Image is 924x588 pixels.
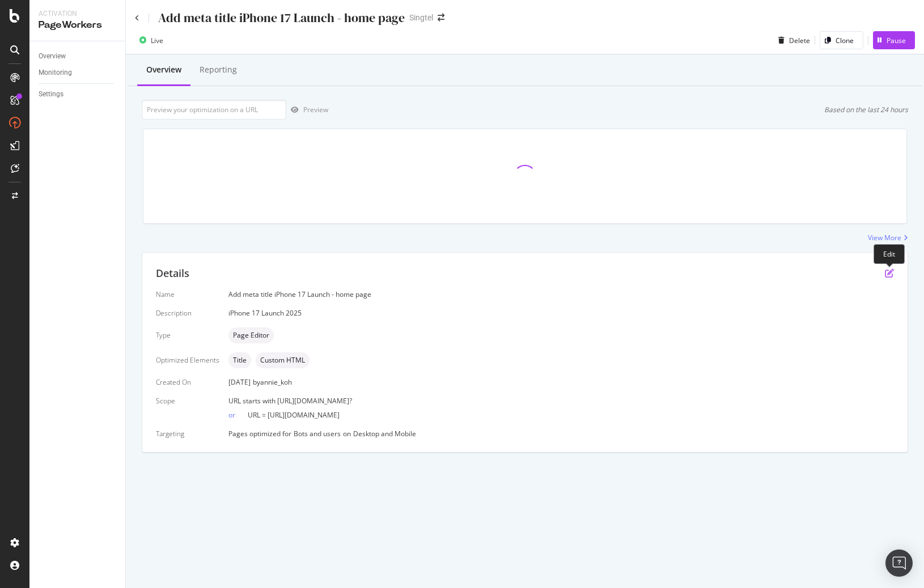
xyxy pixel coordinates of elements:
[789,36,810,45] div: Delete
[294,429,341,438] div: Bots and users
[353,429,416,438] div: Desktop and Mobile
[151,36,163,45] div: Live
[286,101,328,119] button: Preview
[228,327,274,343] div: neutral label
[253,377,292,387] div: by annie_koh
[228,352,251,368] div: neutral label
[156,289,219,299] div: Name
[303,105,328,114] div: Preview
[39,9,116,19] div: Activation
[39,88,117,100] a: Settings
[228,377,894,387] div: [DATE]
[887,36,906,45] div: Pause
[868,233,908,242] a: View More
[135,15,139,22] a: Click to go back
[146,64,181,75] div: Overview
[39,67,117,79] a: Monitoring
[156,308,219,318] div: Description
[256,352,310,368] div: neutral label
[873,31,915,49] button: Pause
[260,357,305,364] span: Custom HTML
[156,429,219,438] div: Targeting
[868,233,901,242] div: View More
[158,9,405,27] div: Add meta title iPhone 17 Launch - home page
[409,12,433,23] div: Singtel
[248,410,340,420] span: URL = [URL][DOMAIN_NAME]
[142,100,286,120] input: Preview your optimization on a URL
[874,244,905,264] div: Edit
[438,14,444,22] div: arrow-right-arrow-left
[228,429,894,438] div: Pages optimized for on
[39,19,116,32] div: PageWorkers
[885,549,913,577] div: Open Intercom Messenger
[228,410,248,420] div: or
[156,330,219,340] div: Type
[820,31,863,49] button: Clone
[233,357,247,364] span: Title
[156,396,219,406] div: Scope
[824,105,908,114] div: Based on the last 24 hours
[39,88,63,100] div: Settings
[39,67,72,79] div: Monitoring
[836,36,854,45] div: Clone
[885,269,894,278] div: pen-to-square
[156,266,189,281] div: Details
[233,332,269,339] span: Page Editor
[200,64,237,75] div: Reporting
[39,50,117,62] a: Overview
[228,396,352,406] span: URL starts with [URL][DOMAIN_NAME]?
[228,289,894,299] div: Add meta title iPhone 17 Launch - home page
[156,377,219,387] div: Created On
[228,308,894,318] div: iPhone 17 Launch 2025
[39,50,66,62] div: Overview
[774,31,810,49] button: Delete
[156,355,219,365] div: Optimized Elements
